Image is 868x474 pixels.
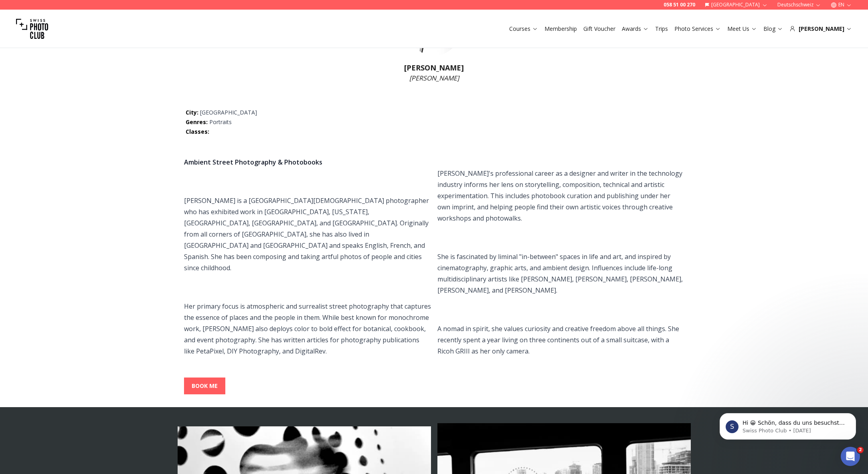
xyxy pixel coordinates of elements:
a: Courses [509,25,538,33]
a: Meet Us [727,25,757,33]
p: [PERSON_NAME] is a [GEOGRAPHIC_DATA][DEMOGRAPHIC_DATA] photographer who has exhibited work in [GE... [184,195,431,273]
span: 2 [857,447,864,453]
span: City : [186,108,200,116]
button: BOOK ME [184,378,225,394]
span: Genres : [186,118,208,126]
button: Meet Us [724,23,760,34]
a: 058 51 00 270 [664,2,695,8]
p: Her primary focus is atmospheric and surrealist street photography that captures the essence of p... [184,301,431,357]
button: Membership [541,23,580,34]
p: Portraits [186,118,683,126]
a: Membership [544,25,577,33]
button: Photo Services [671,23,724,34]
p: [GEOGRAPHIC_DATA] [186,108,683,116]
p: A nomad in spirit, she values curiosity and creative freedom above all things. She recently spent... [437,323,684,357]
a: Gift Voucher [583,25,615,33]
a: Photo Services [674,25,721,33]
button: Blog [760,23,786,34]
img: Swiss photo club [16,13,48,45]
p: [PERSON_NAME]'s professional career as a designer and writer in the technology industry informs h... [437,168,684,224]
div: [PERSON_NAME] [789,25,852,33]
a: Awards [622,25,649,33]
button: Trips [652,23,671,34]
iframe: Intercom notifications message [708,396,868,452]
a: Trips [655,25,668,33]
iframe: Intercom live chat [841,447,860,466]
a: Blog [763,25,783,33]
button: Awards [619,23,652,34]
span: Classes : [186,128,209,135]
strong: Ambient Street Photography & Photobooks [184,158,322,167]
button: Gift Voucher [580,23,619,34]
button: Courses [506,23,541,34]
p: She is fascinated by liminal "in-between" spaces in life and art, and inspired by cinematography,... [437,251,684,296]
b: BOOK ME [192,382,218,390]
